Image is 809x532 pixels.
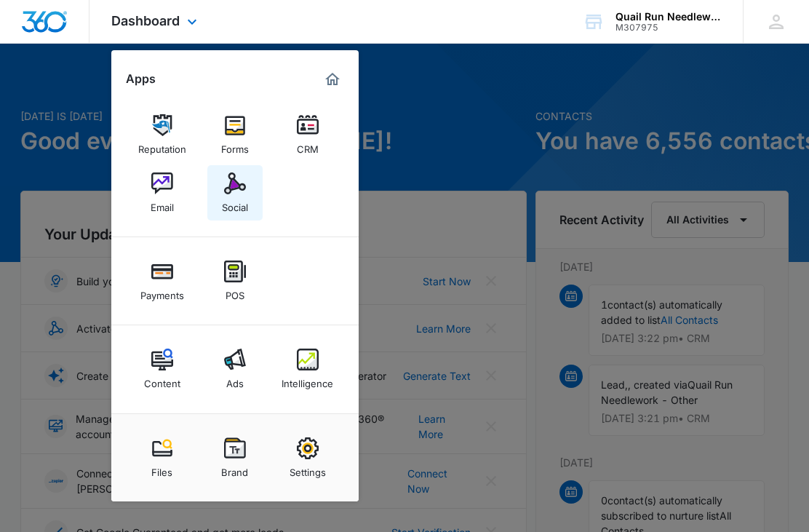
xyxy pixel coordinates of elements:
[144,370,180,389] div: Content
[280,107,335,162] a: CRM
[226,370,244,389] div: Ads
[111,13,180,28] span: Dashboard
[135,107,190,162] a: Reputation
[321,68,344,91] a: Marketing 360® Dashboard
[615,11,722,23] div: account name
[207,107,263,162] a: Forms
[221,136,249,155] div: Forms
[207,253,263,309] a: POS
[140,282,184,301] div: Payments
[135,253,190,309] a: Payments
[207,165,263,221] a: Social
[135,430,190,485] a: Files
[297,136,319,155] div: CRM
[282,370,333,389] div: Intelligence
[290,459,326,478] div: Settings
[138,136,186,155] div: Reputation
[135,165,190,221] a: Email
[615,23,722,33] div: account id
[126,72,156,86] h2: Apps
[135,341,190,397] a: Content
[221,459,248,478] div: Brand
[280,341,335,397] a: Intelligence
[207,430,263,485] a: Brand
[226,282,244,301] div: POS
[207,341,263,397] a: Ads
[151,459,172,478] div: Files
[280,430,335,485] a: Settings
[222,194,248,213] div: Social
[151,194,174,213] div: Email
